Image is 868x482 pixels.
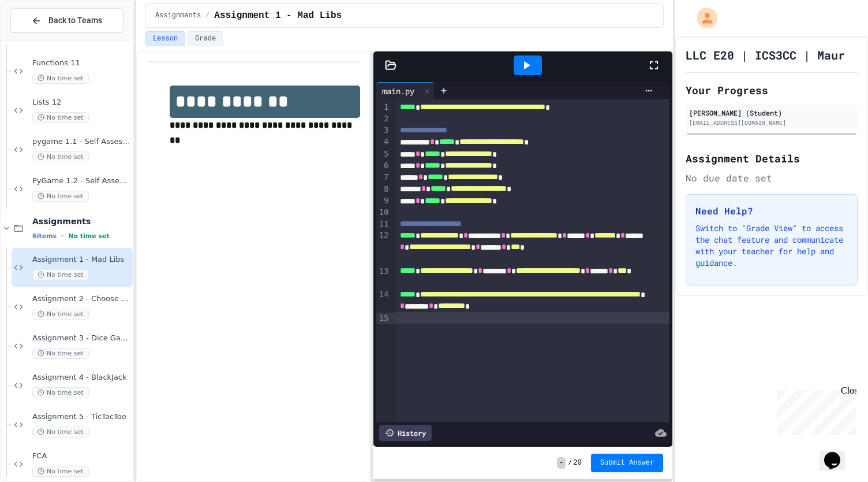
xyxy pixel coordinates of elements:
[686,150,858,166] h2: Assignment Details
[376,218,391,230] div: 11
[32,255,130,265] span: Assignment 1 - Mad Libs
[686,82,858,98] h2: Your Progress
[376,149,391,160] div: 5
[155,11,201,20] span: Assignments
[32,232,57,240] span: 6 items
[145,31,185,46] button: Lesson
[376,136,391,148] div: 4
[32,309,89,320] span: No time set
[32,73,89,84] span: No time set
[32,137,130,147] span: pygame 1.1 - Self Assessment
[32,216,130,227] span: Assignments
[376,207,391,218] div: 10
[591,454,664,472] button: Submit Answer
[48,14,102,27] span: Back to Teams
[32,151,89,162] span: No time set
[32,348,89,359] span: No time set
[32,333,130,343] span: Assignment 3 - Dice Game
[689,107,854,118] div: [PERSON_NAME] (Student)
[695,204,848,218] h3: Need Help?
[376,113,391,125] div: 2
[686,171,858,185] div: No due date set
[188,31,223,46] button: Grade
[376,125,391,136] div: 3
[32,269,89,280] span: No time set
[376,102,391,113] div: 1
[32,176,130,186] span: PyGame 1.2 - Self Assessment
[376,172,391,183] div: 7
[379,425,432,441] div: History
[61,231,63,240] span: •
[205,11,209,20] span: /
[5,5,80,73] div: Chat with us now!Close
[820,436,856,470] iframe: chat widget
[32,466,89,477] span: No time set
[376,195,391,207] div: 9
[32,58,130,68] span: Functions 11
[32,294,130,304] span: Assignment 2 - Choose Your Own
[695,223,848,269] p: Switch to "Grade View" to access the chat feature and communicate with your teacher for help and ...
[557,457,566,469] span: -
[32,112,89,123] span: No time set
[600,458,654,468] span: Submit Answer
[376,289,391,313] div: 14
[32,427,89,437] span: No time set
[376,82,435,99] div: main.py
[689,118,854,127] div: [EMAIL_ADDRESS][DOMAIN_NAME]
[376,85,420,97] div: main.py
[684,5,720,31] div: My Account
[32,451,130,461] span: FCA
[376,160,391,172] div: 6
[214,9,342,23] span: Assignment 1 - Mad Libs
[568,458,572,468] span: /
[32,98,130,107] span: Lists 12
[32,412,130,422] span: Assignment 5 - TicTacToe
[376,230,391,265] div: 12
[32,373,130,383] span: Assignment 4 - BlackJack
[68,232,110,240] span: No time set
[376,184,391,195] div: 8
[772,385,856,435] iframe: chat widget
[686,47,845,63] h1: LLC E20 | ICS3CC | Maur
[376,313,391,324] div: 15
[10,8,124,33] button: Back to Teams
[376,266,391,290] div: 13
[32,191,89,202] span: No time set
[573,458,581,468] span: 20
[32,387,89,398] span: No time set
